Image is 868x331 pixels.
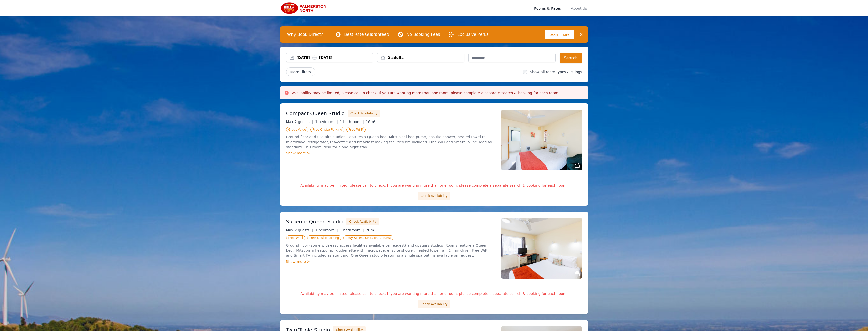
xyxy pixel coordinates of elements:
[560,53,582,63] button: Search
[310,127,344,132] span: Free Onsite Parking
[286,110,345,117] h3: Compact Queen Studio
[346,218,379,225] button: Check Availability
[280,2,329,14] img: Bella Vista Palmerston North
[292,90,560,95] h3: Availability may be limited, please call to check. If you are wanting more than one room, please ...
[545,30,574,39] span: Learn more
[283,29,327,40] span: Why Book Direct?
[315,120,338,124] span: 1 bedroom |
[343,235,393,240] span: Easy Access Units on Request
[377,55,464,60] div: 2 adults
[286,259,495,264] div: Show more >
[307,235,341,240] span: Free Onsite Parking
[344,31,389,38] p: Best Rate Guaranteed
[340,228,364,232] span: 1 bathroom |
[297,55,373,60] div: [DATE] [DATE]
[286,120,313,124] span: Max 2 guests |
[286,134,495,150] p: Ground floor and upstairs studios. Features a Queen bed, Mitsubishi heatpump, ensuite shower, hea...
[286,228,313,232] span: Max 2 guests |
[348,110,380,117] button: Check Availability
[286,127,308,132] span: Great Value
[286,151,495,156] div: Show more >
[315,228,338,232] span: 1 bedroom |
[286,235,305,240] span: Free Wi-Fi
[286,183,582,188] p: Availability may be limited, please call to check. If you are wanting more than one room, please ...
[530,70,582,74] label: Show all room types / listings
[407,31,440,38] p: No Booking Fees
[457,31,488,38] p: Exclusive Perks
[346,127,366,132] span: Free Wi-Fi
[286,218,344,225] h3: Superior Queen Studio
[418,300,450,308] button: Check Availability
[366,120,375,124] span: 16m²
[286,243,495,258] p: Ground floor (some with easy access facilities available on request) and upstairs studios. Rooms ...
[418,192,450,200] button: Check Availability
[286,291,582,296] p: Availability may be limited, please call to check. If you are wanting more than one room, please ...
[366,228,375,232] span: 20m²
[286,67,315,76] span: More Filters
[340,120,364,124] span: 1 bathroom |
